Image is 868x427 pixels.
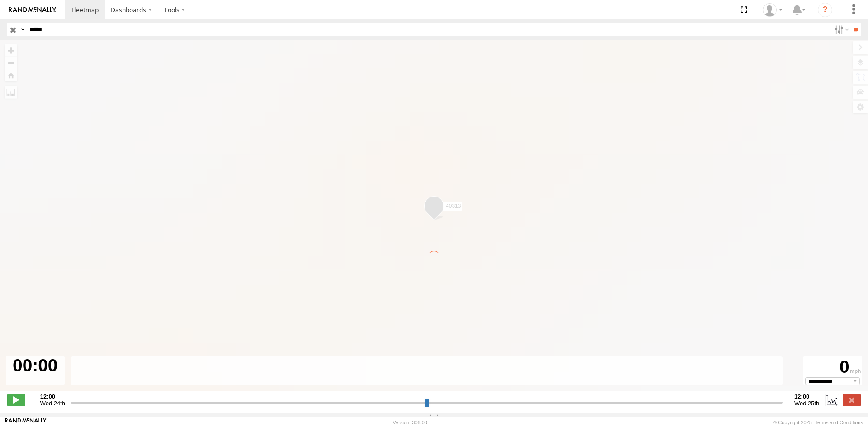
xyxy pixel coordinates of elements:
strong: 12:00 [40,393,65,400]
a: Visit our Website [5,418,47,427]
label: Close [843,394,861,406]
div: 0 [805,357,861,377]
div: © Copyright 2025 - [773,420,863,425]
a: Terms and Conditions [815,420,863,425]
img: rand-logo.svg [9,7,56,13]
label: Play/Stop [7,394,25,406]
span: Wed 24th [40,400,65,407]
span: Wed 25th [794,400,819,407]
div: Miguel Cantu [759,3,786,17]
i: ? [818,3,832,17]
div: Version: 306.00 [393,420,427,425]
label: Search Query [19,23,26,36]
label: Search Filter Options [831,23,850,36]
strong: 12:00 [794,393,819,400]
